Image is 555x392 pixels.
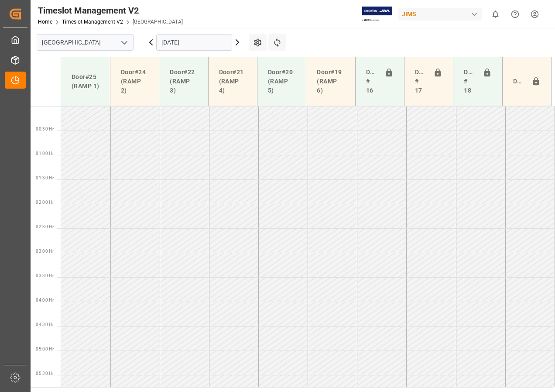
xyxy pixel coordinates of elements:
input: DD-MM-YYYY [156,34,232,51]
span: 02:30 Hr [36,224,54,229]
button: show 0 new notifications [486,4,505,24]
span: 05:30 Hr [36,371,54,376]
span: 03:30 Hr [36,273,54,278]
button: JIMS [398,6,486,22]
button: open menu [117,36,130,49]
a: Home [38,19,52,25]
span: 00:30 Hr [36,127,54,131]
span: 01:30 Hr [36,175,54,180]
input: Type to search/select [37,34,134,51]
div: Timeslot Management V2 [38,4,183,17]
div: Door#19 (RAMP 6) [313,64,348,99]
div: Door#21 (RAMP 4) [216,64,250,99]
div: Door#23 [510,73,528,90]
div: Door#20 (RAMP 5) [264,64,299,99]
div: JIMS [398,8,482,21]
span: 04:00 Hr [36,298,54,303]
button: Help Center [505,4,525,24]
div: Door#24 (RAMP 2) [117,64,152,99]
span: 01:00 Hr [36,151,54,156]
div: Doors # 16 [363,64,381,99]
div: Doors # 17 [411,64,430,99]
div: Door#22 (RAMP 3) [166,64,201,99]
span: 04:30 Hr [36,322,54,327]
div: Door#25 (RAMP 1) [68,69,103,94]
span: 02:00 Hr [36,200,54,205]
div: Doors # 18 [460,64,479,99]
a: Timeslot Management V2 [62,19,123,25]
img: Exertis%20JAM%20-%20Email%20Logo.jpg_1722504956.jpg [362,7,392,22]
span: 05:00 Hr [36,347,54,351]
span: 03:00 Hr [36,249,54,254]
